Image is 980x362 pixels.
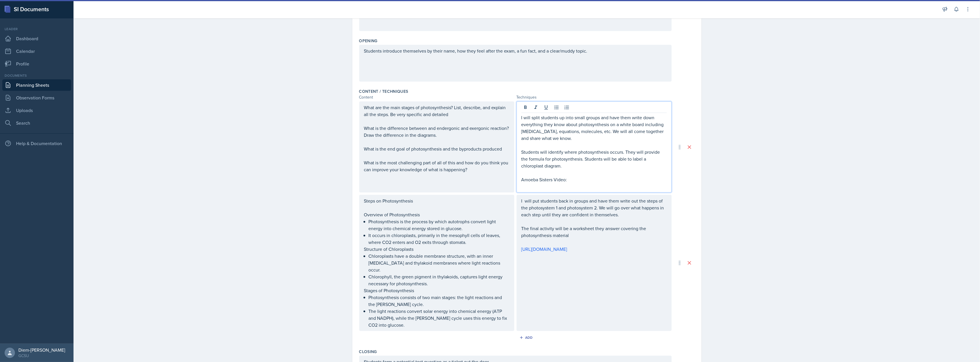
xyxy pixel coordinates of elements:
div: Diem-[PERSON_NAME] [18,347,65,353]
p: Overview of Photosynthesis [364,211,509,218]
div: Techniques [517,94,672,100]
div: GCSU [18,353,65,359]
a: Planning Sheets [2,79,71,91]
p: I will put students back in groups and have them write out the steps of the photosystem 1 and pho... [521,197,667,218]
p: Photosynthesis is the process by which autotrophs convert light energy into chemical energy store... [369,218,509,232]
p: Photosynthesis consists of two main stages: the light reactions and the [PERSON_NAME] cycle. [369,294,509,308]
div: Add [521,335,533,340]
div: Content [359,94,514,100]
a: Search [2,117,71,129]
button: Add [517,333,536,342]
p: What is the end goal of photosynthesis and the byproducts produced [364,145,509,152]
a: Profile [2,58,71,70]
p: Steps on Photosynthesis [364,197,509,204]
p: Chloroplasts have a double membrane structure, with an inner [MEDICAL_DATA] and thylakoid membran... [369,253,509,273]
p: The final activity will be a worksheet they answer covering the photosynthesis material [521,225,667,239]
p: I will split students up into small groups and have them write down everything they know about ph... [521,114,667,142]
p: What is the difference between and endergonic and exergonic reaction? Draw the difference in the ... [364,125,509,138]
div: Leader [2,26,71,32]
a: Dashboard [2,33,71,44]
a: Calendar [2,45,71,57]
p: It occurs in chloroplasts, primarily in the mesophyll cells of leaves, where CO2 enters and O2 ex... [369,232,509,246]
p: Amoeba Sisters Video: [521,176,667,183]
label: Opening [359,38,378,44]
p: Stages of Photosynthesis [364,287,509,294]
p: Students introduce themselves by their name, how they feel after the exam, a fun fact, and a clea... [364,47,667,54]
p: The light reactions convert solar energy into chemical energy (ATP and NADPH), while the [PERSON_... [369,308,509,328]
a: Uploads [2,105,71,116]
label: Closing [359,349,377,355]
p: What is the most challenging part of all of this and how do you think you can improve your knowle... [364,159,509,173]
div: Documents [2,73,71,78]
a: [URL][DOMAIN_NAME] [521,246,567,252]
div: Help & Documentation [2,138,71,149]
a: Observation Forms [2,92,71,103]
label: Content / Techniques [359,88,408,94]
p: Students will identify where photosynthesis occurs. They will provide the formula for photosynthe... [521,149,667,169]
p: Structure of Chloroplasts [364,246,509,253]
p: Chlorophyll, the green pigment in thylakoids, captures light energy necessary for photosynthesis. [369,273,509,287]
p: What are the main stages of photosynthesis? List, describe, and explain all the steps. Be very sp... [364,104,509,118]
